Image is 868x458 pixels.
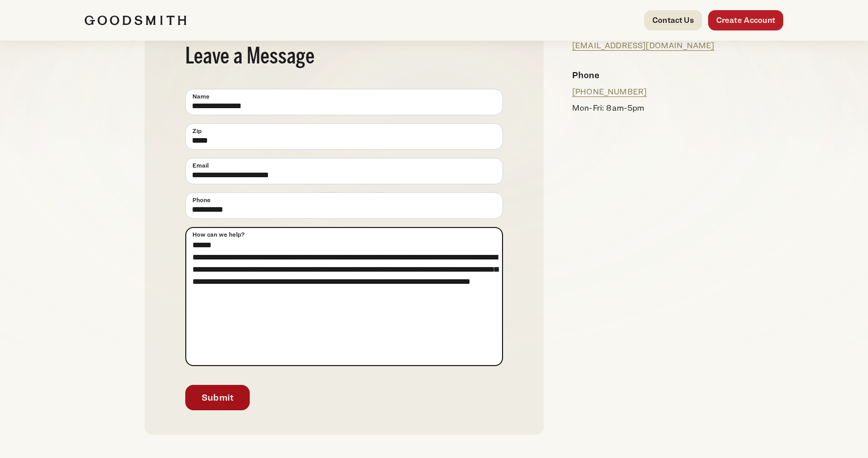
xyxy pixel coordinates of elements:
p: Mon-Fri: 8am-5pm [572,102,715,114]
button: Submit [185,385,250,410]
a: [PHONE_NUMBER] [572,87,647,96]
a: Contact Us [644,10,702,30]
span: Phone [192,195,211,205]
h4: Phone [572,68,715,82]
span: How can we help? [192,230,245,239]
h2: Leave a Message [185,46,503,69]
img: Goodsmith [85,15,186,25]
a: Create Account [708,10,783,30]
span: Zip [192,126,202,136]
a: [EMAIL_ADDRESS][DOMAIN_NAME] [572,41,714,50]
span: Email [192,161,209,170]
span: Name [192,92,210,101]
